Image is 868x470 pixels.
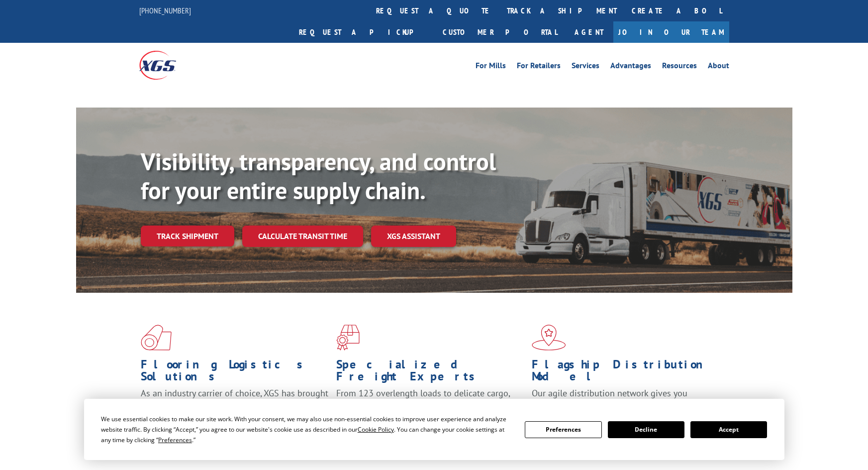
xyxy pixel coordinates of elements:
[690,421,767,438] button: Accept
[532,325,566,351] img: xgs-icon-flagship-distribution-model-red
[708,62,729,73] a: About
[291,21,435,43] a: Request a pickup
[517,62,561,73] a: For Retailers
[141,146,496,206] b: Visibility, transparency, and control for your entire supply chain.
[242,226,363,247] a: Calculate transit time
[371,226,456,247] a: XGS ASSISTANT
[141,358,329,387] h1: Flooring Logistics Solutions
[610,62,651,73] a: Advantages
[532,387,715,411] span: Our agile distribution network gives you nationwide inventory management on demand.
[336,387,524,432] p: From 123 overlength loads to delicate cargo, our experienced staff knows the best way to move you...
[158,436,192,444] span: Preferences
[101,414,513,445] div: We use essential cookies to make our site work. With your consent, we may also use non-essential ...
[525,421,601,438] button: Preferences
[662,62,697,73] a: Resources
[358,425,394,434] span: Cookie Policy
[532,358,720,387] h1: Flagship Distribution Model
[141,387,328,423] span: As an industry carrier of choice, XGS has brought innovation and dedication to flooring logistics...
[608,421,684,438] button: Decline
[84,399,784,460] div: Cookie Consent Prompt
[613,21,729,43] a: Join Our Team
[435,21,565,43] a: Customer Portal
[336,325,360,351] img: xgs-icon-focused-on-flooring-red
[139,5,191,15] a: [PHONE_NUMBER]
[141,226,234,246] a: Track shipment
[141,325,172,351] img: xgs-icon-total-supply-chain-intelligence-red
[572,62,599,73] a: Services
[336,358,524,387] h1: Specialized Freight Experts
[476,62,506,73] a: For Mills
[565,21,613,43] a: Agent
